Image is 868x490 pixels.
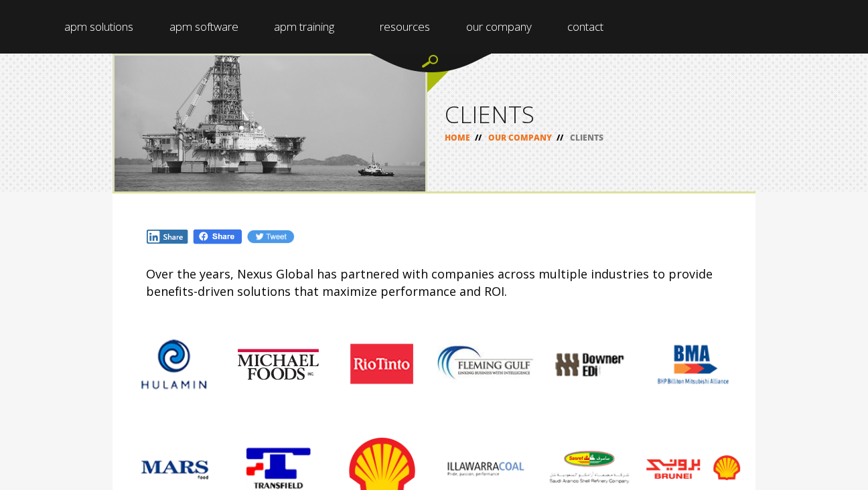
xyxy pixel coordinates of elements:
img: bhpbilliton_mitsubushi_alliance [645,316,742,413]
img: fleming_gulf1 [437,316,534,413]
span: // [552,132,568,143]
img: client_logos_michael_foods [230,316,327,413]
a: OUR COMPANY [488,132,552,143]
img: Fb.png [192,228,243,245]
h1: CLIENTS [445,102,738,126]
img: hulamin [126,316,223,413]
a: HOME [445,132,470,143]
img: In.jpg [146,229,189,244]
p: Over the years, Nexus Global has partnered with companies across multiple industries to provide b... [146,265,722,300]
span: // [470,132,486,143]
img: riotinto [334,316,431,413]
img: downer_edi [541,316,638,413]
img: Tw.jpg [246,229,295,244]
